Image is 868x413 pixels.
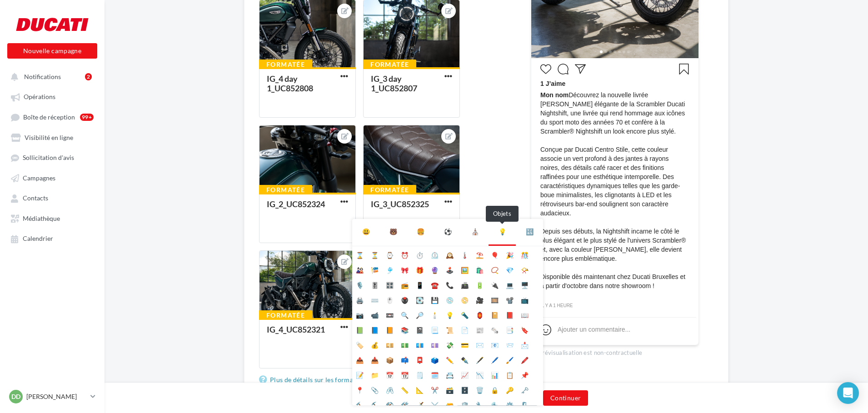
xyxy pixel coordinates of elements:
li: ⚔️ [427,396,442,411]
li: 📹 [367,306,382,321]
li: 🎐 [382,261,397,276]
p: [PERSON_NAME] [26,392,87,401]
a: DD [PERSON_NAME] [7,388,97,405]
li: 📘 [367,321,382,336]
button: Continuer [543,390,588,406]
div: 2 [85,73,92,80]
li: 💶 [412,336,427,351]
li: 🗃️ [442,381,457,396]
svg: J’aime [540,64,551,75]
li: 🖲️ [397,291,412,306]
li: 📕 [502,306,517,321]
li: 🖊️ [487,351,502,366]
li: ⏰ [397,246,412,261]
li: 🗳️ [427,351,442,366]
a: Contacts [5,189,99,206]
li: 🔖 [517,321,532,336]
div: IG_4_UC852321 [267,324,325,334]
li: 🖇️ [382,381,397,396]
li: 📻 [397,276,412,291]
button: Notifications 2 [5,68,95,85]
li: 🏷️ [352,336,367,351]
div: il y a 1 heure [540,302,689,310]
div: 1 J’aime [540,79,689,90]
li: 🖋️ [472,351,487,366]
li: 🗞️ [487,321,502,336]
li: 🏮 [472,306,487,321]
li: 📝 [352,366,367,381]
li: 💴 [382,336,397,351]
a: Visibilité en ligne [5,129,99,145]
li: 📷 [352,306,367,321]
li: 🔫 [442,396,457,411]
li: 🗝️ [517,381,532,396]
li: ⏲️ [427,246,442,261]
div: Formatée [259,185,312,195]
li: ⚒️ [382,396,397,411]
li: 🎊 [517,246,532,261]
li: 📎 [367,381,382,396]
li: 🔦 [457,306,472,321]
li: 🔍 [397,306,412,321]
li: 📽️ [502,291,517,306]
li: 📁 [367,366,382,381]
li: ⚙️ [502,396,517,411]
li: 🔌 [487,276,502,291]
li: 💡 [442,306,457,321]
li: 📆 [397,366,412,381]
li: 🎉 [502,246,517,261]
li: 💵 [397,336,412,351]
li: 📄 [457,321,472,336]
div: 💡 [499,226,506,237]
li: 📥 [367,351,382,366]
li: 🕰️ [442,246,457,261]
li: 📊 [487,366,502,381]
span: Mon nom [540,91,569,99]
li: ✂️ [427,381,442,396]
li: 📞 [442,276,457,291]
li: 📈 [457,366,472,381]
li: 📼 [382,306,397,321]
li: 📮 [412,351,427,366]
li: ⌚ [382,246,397,261]
li: 📓 [412,321,427,336]
li: 💻 [502,276,517,291]
li: 📦 [382,351,397,366]
li: 📩 [517,336,532,351]
li: 🌡️ [457,246,472,261]
div: Formatée [363,185,416,195]
div: 😃 [362,226,370,237]
div: 99+ [80,114,94,121]
a: Calendrier [5,230,99,246]
div: Formatée [259,310,312,320]
li: 🔩 [487,396,502,411]
span: Calendrier [23,235,53,243]
li: 💷 [427,336,442,351]
li: 🖱️ [382,291,397,306]
li: 🖌️ [502,351,517,366]
span: Découvrez la nouvelle livrée [PERSON_NAME] élégante de la Scrambler Ducati Nightshift, une livrée... [540,90,689,299]
div: 🍔 [417,226,424,237]
li: 🛠️ [397,396,412,411]
a: Campagnes [5,169,99,186]
li: ⌛ [352,246,367,261]
li: 🕯️ [427,306,442,321]
a: Sollicitation d'avis [5,149,99,165]
li: 💿 [442,291,457,306]
span: Médiathèque [23,214,60,222]
svg: Emoji [540,324,551,335]
li: 🔑 [502,381,517,396]
li: ⏱️ [412,246,427,261]
li: 🔧 [472,396,487,411]
li: 🛡️ [457,396,472,411]
a: Médiathèque [5,210,99,226]
span: Notifications [24,73,61,80]
li: 📚 [397,321,412,336]
div: La prévisualisation est non-contractuelle [531,345,699,357]
li: 💾 [427,291,442,306]
li: 📖 [517,306,532,321]
div: Ajouter un commentaire... [558,325,630,334]
li: 🎛️ [382,276,397,291]
div: Formatée [259,60,312,70]
div: 🐻 [389,226,397,237]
